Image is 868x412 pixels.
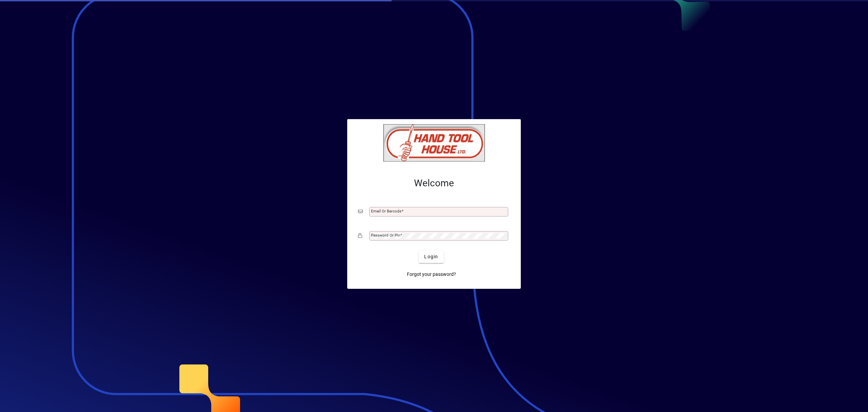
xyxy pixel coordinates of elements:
mat-label: Password or Pin [371,233,400,238]
h2: Welcome [358,177,510,189]
span: Login [424,253,438,260]
mat-label: Email or Barcode [371,209,401,213]
a: Forgot your password? [404,268,459,281]
button: Login [419,251,443,263]
span: Forgot your password? [407,271,456,278]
